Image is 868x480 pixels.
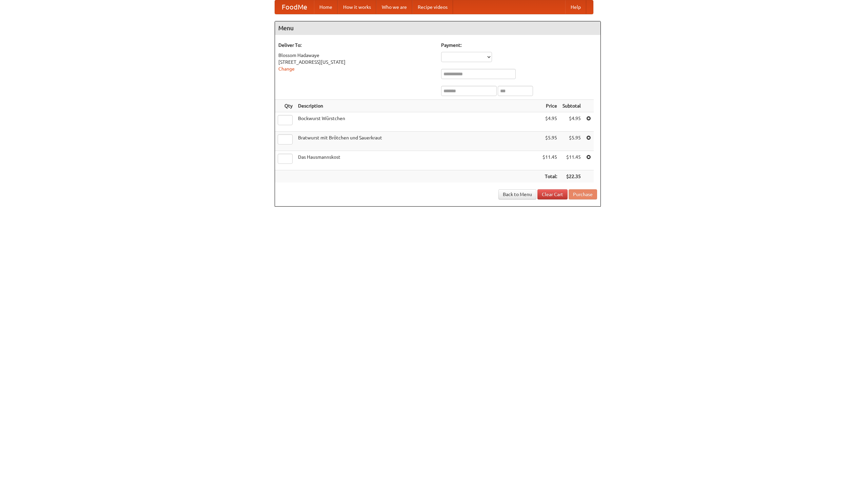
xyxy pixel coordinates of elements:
[275,0,314,14] a: FoodMe
[560,132,584,151] td: $5.95
[441,42,597,49] h5: Payment:
[569,189,597,199] button: Purchase
[540,151,560,170] td: $11.45
[278,66,295,72] a: Change
[295,100,540,112] th: Description
[540,132,560,151] td: $5.95
[278,42,434,49] h5: Deliver To:
[278,52,434,59] div: Blossom Hadawaye
[314,0,338,14] a: Home
[540,100,560,112] th: Price
[540,112,560,132] td: $4.95
[540,170,560,183] th: Total:
[560,151,584,170] td: $11.45
[560,100,584,112] th: Subtotal
[376,0,412,14] a: Who we are
[295,112,540,132] td: Bockwurst Würstchen
[560,170,584,183] th: $22.35
[295,132,540,151] td: Bratwurst mit Brötchen und Sauerkraut
[498,189,536,199] a: Back to Menu
[537,189,568,199] a: Clear Cart
[565,0,586,14] a: Help
[295,151,540,170] td: Das Hausmannskost
[275,21,600,35] h4: Menu
[278,59,434,65] div: [STREET_ADDRESS][US_STATE]
[338,0,376,14] a: How it works
[275,100,295,112] th: Qty
[560,112,584,132] td: $4.95
[412,0,453,14] a: Recipe videos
